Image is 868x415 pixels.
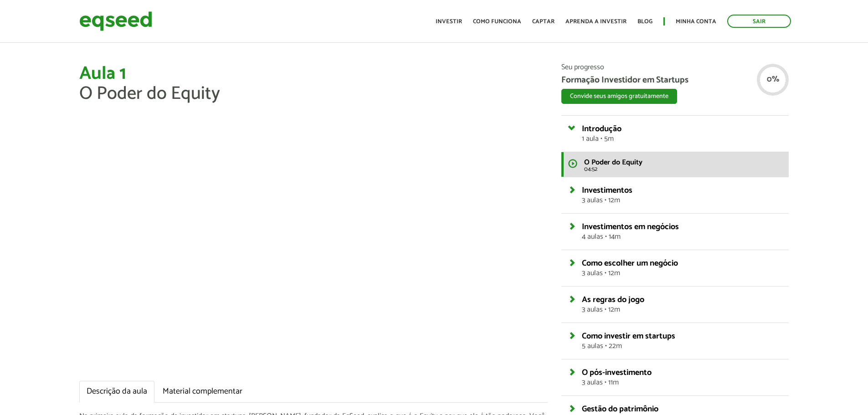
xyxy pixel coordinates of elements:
span: 5 aulas • 22m [582,343,782,350]
img: EqSeed [79,9,152,33]
span: Formação Investidor em Startups [561,76,789,84]
button: Convide seus amigos gratuitamente [561,89,677,104]
span: O Poder do Equity [584,156,642,169]
a: Minha conta [676,19,716,25]
a: Investimentos em negócios4 aulas • 14m [582,223,782,241]
span: 4 aulas • 14m [582,233,782,241]
a: Descrição da aula [79,381,154,403]
span: O Poder do Equity [79,79,220,109]
span: 3 aulas • 12m [582,306,782,313]
span: O pós-investimento [582,366,652,379]
a: O pós-investimento3 aulas • 11m [582,369,782,386]
span: Como investir em startups [582,329,675,343]
span: 04:52 [584,166,782,172]
a: Captar [532,19,555,25]
a: Sair [727,15,791,28]
a: Material complementar [155,381,250,403]
a: As regras do jogo3 aulas • 12m [582,296,782,313]
span: 3 aulas • 11m [582,379,782,386]
a: Introdução1 aula • 5m [582,125,782,143]
span: Como escolher um negócio [582,256,678,270]
span: 3 aulas • 12m [582,197,782,204]
a: Blog [637,19,652,25]
span: Seu progresso [561,64,789,71]
a: Como funciona [473,19,521,25]
a: Investimentos3 aulas • 12m [582,186,782,204]
a: Investir [436,19,462,25]
span: As regras do jogo [582,293,644,307]
span: 3 aulas • 12m [582,270,782,277]
span: Investimentos em negócios [582,220,679,234]
a: O Poder do Equity 04:52 [561,152,789,177]
span: Introdução [582,122,621,136]
span: Aula 1 [79,59,126,89]
span: Investimentos [582,184,632,197]
span: 1 aula • 5m [582,135,782,143]
a: Aprenda a investir [565,19,627,25]
a: Como investir em startups5 aulas • 22m [582,332,782,350]
a: Como escolher um negócio3 aulas • 12m [582,259,782,277]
